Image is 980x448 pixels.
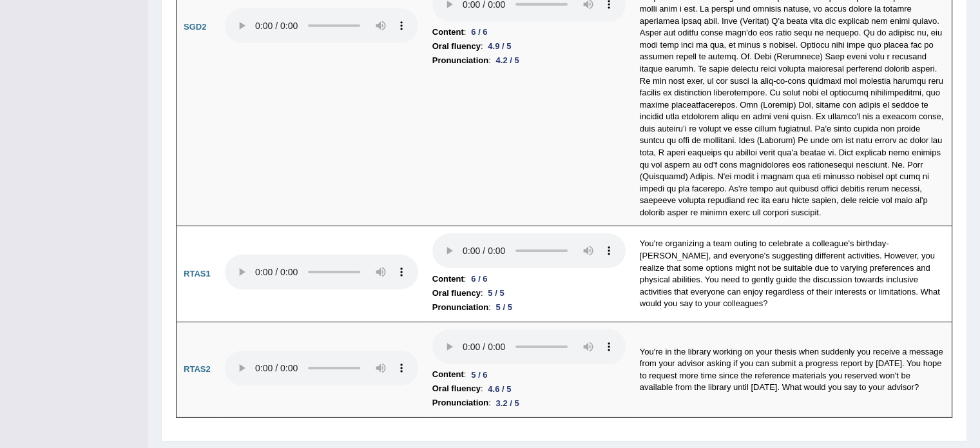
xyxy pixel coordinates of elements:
[432,286,626,300] li: :
[432,25,464,39] b: Content
[432,272,626,286] li: :
[432,54,626,68] li: :
[432,54,488,68] b: Pronunciation
[483,40,516,54] div: 4.9 / 5
[184,269,211,278] b: RTAS1
[184,364,211,374] b: RTAS2
[466,272,492,286] div: 6 / 6
[483,382,516,396] div: 4.6 / 5
[432,367,464,382] b: Content
[432,300,626,315] li: :
[432,272,464,286] b: Content
[491,54,524,68] div: 4.2 / 5
[633,226,952,322] td: You're organizing a team outing to celebrate a colleague's birthday-[PERSON_NAME], and everyone's...
[432,396,488,410] b: Pronunciation
[432,367,626,382] li: :
[483,286,509,300] div: 5 / 5
[432,286,481,300] b: Oral fluency
[432,382,481,396] b: Oral fluency
[466,368,492,382] div: 5 / 6
[432,25,626,39] li: :
[432,396,626,410] li: :
[466,26,492,39] div: 6 / 6
[432,300,488,315] b: Pronunciation
[491,396,524,410] div: 3.2 / 5
[184,22,206,32] b: SGD2
[633,322,952,418] td: You're in the library working on your thesis when suddenly you receive a message from your adviso...
[491,300,517,314] div: 5 / 5
[432,39,481,54] b: Oral fluency
[432,382,626,396] li: :
[432,39,626,54] li: :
